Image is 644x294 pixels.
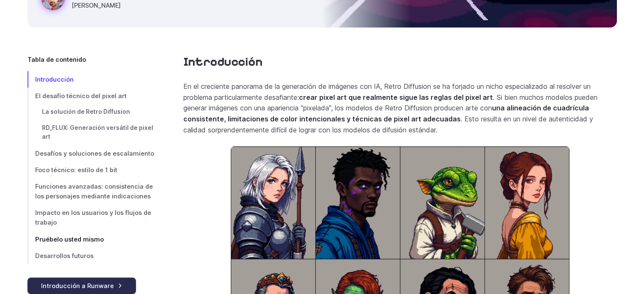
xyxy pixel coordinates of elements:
font: RD_FLUX: Generación versátil de pixel art [42,124,153,140]
font: En el creciente panorama de la generación de imágenes con IA, Retro Diffusion se ha forjado un ni... [183,82,591,102]
a: Desarrollos futuros [28,247,156,264]
a: Introducción a Runware [28,278,136,294]
font: La solución de Retro Diffusion [42,108,130,115]
a: Foco técnico: estilo de 1 bit [28,162,156,178]
font: Tabla de contenido [28,56,86,63]
font: Desarrollos futuros [35,252,94,259]
a: Impacto en los usuarios y los flujos de trabajo [28,204,156,231]
a: Funciones avanzadas: consistencia de los personajes mediante indicaciones [28,178,156,204]
font: Introducción [35,76,74,83]
font: Pruébelo usted mismo [35,236,104,243]
font: Introducción a Runware [41,282,114,289]
font: Funciones avanzadas: consistencia de los personajes mediante indicaciones [35,183,153,200]
a: Introducción [183,55,263,69]
a: Introducción [28,71,156,88]
font: Impacto en los usuarios y los flujos de trabajo [35,209,151,226]
font: Foco técnico: estilo de 1 bit [35,166,117,173]
a: El desafío técnico del pixel art [28,88,156,104]
a: RD_FLUX: Generación versátil de pixel art [28,120,156,146]
font: Desafíos y soluciones de escalamiento [35,150,154,157]
font: una alineación de cuadrícula consistente, limitaciones de color intencionales y técnicas de pixel... [183,104,589,123]
font: [PERSON_NAME] [72,2,121,9]
font: . Esto resulta en un nivel de autenticidad y calidad sorprendentemente difícil de lograr con los ... [183,115,593,134]
a: La solución de Retro Diffusion [28,104,156,120]
a: Pruébelo usted mismo [28,231,156,247]
font: El desafío técnico del pixel art [35,92,127,99]
font: Introducción [183,55,263,69]
a: Desafíos y soluciones de escalamiento [28,145,156,162]
font: crear pixel art que realmente sigue las reglas del pixel art [299,93,493,102]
